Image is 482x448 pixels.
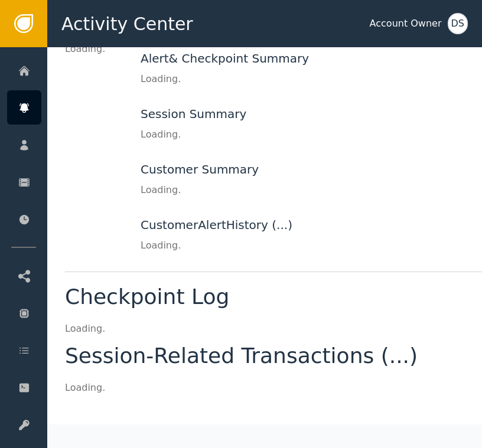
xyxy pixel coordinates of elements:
div: Account Owner [370,17,442,31]
div: Loading . [141,127,200,142]
div: Loading . [141,72,200,86]
span: Activity Center [61,11,193,37]
div: Loading . [65,42,124,56]
div: Loading . [141,238,200,253]
div: Loading . [65,322,124,336]
div: Loading . [65,381,124,395]
div: Loading . [141,183,200,197]
button: DS [448,13,468,34]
